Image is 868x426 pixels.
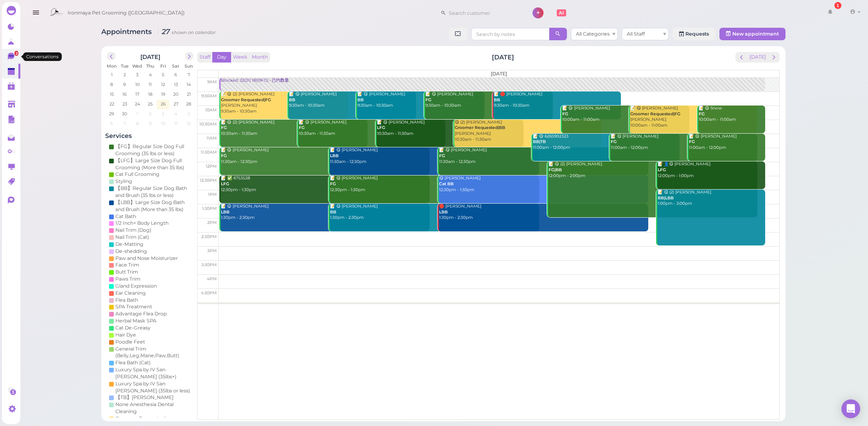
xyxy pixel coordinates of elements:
[115,359,151,366] div: Flea Bath (Cat)
[115,415,165,422] div: Groomer Requested
[330,147,539,165] div: 📝 😋 [PERSON_NAME] 11:30am - 12:30pm
[115,143,191,157] div: 【FG】Regular Size Dog Full Grooming (35 lbs or less)
[185,52,193,60] button: next
[221,181,229,186] b: LFG
[207,79,216,84] span: 9am
[174,120,178,127] span: 11
[115,303,152,310] div: SPA Treatment
[115,185,191,199] div: 【BB】Regular Size Dog Bath and Brush (35 lbs or less)
[115,324,151,331] div: Cat De-Greasy
[115,366,191,380] div: Luxury Spa by IV San [PERSON_NAME] (35lbs+)
[627,31,645,37] span: All Staff
[135,120,140,127] span: 8
[220,175,430,193] div: 📝 ✅ 6753538 12:30pm - 1:30pm
[173,81,179,88] span: 13
[357,91,484,109] div: 📝 😋 [PERSON_NAME] 9:30am - 10:30am
[148,71,152,78] span: 4
[439,175,648,193] div: 😋 [PERSON_NAME] 12:30pm - 1:30pm
[201,234,216,239] span: 2:30pm
[115,261,139,268] div: Face Trim
[221,125,226,130] b: FG
[148,81,152,88] span: 11
[107,52,115,60] button: prev
[455,125,505,130] b: Groomer Requested|BB
[201,290,216,295] span: 4:30pm
[172,63,179,69] span: Sat
[699,111,705,116] b: FG
[201,93,216,98] span: 9:30am
[115,157,191,171] div: 【LFG】Large Size Dog Full Grooming (More than 35 lbs)
[658,195,674,200] b: BB|LBB
[115,401,191,415] div: None Anesthesia Dental Cleaning
[101,27,154,36] span: Appointments
[657,190,765,207] div: 📝 😋 (2) [PERSON_NAME] 1:00pm - 3:00pm
[471,28,549,40] input: Search by notes
[561,106,689,123] div: 📝 😋 [PERSON_NAME] 10:00am - 11:00am
[134,100,141,107] span: 24
[610,134,757,151] div: 📝 😋 [PERSON_NAME] 11:00am - 12:00pm
[2,49,20,64] a: 2
[207,220,216,225] span: 2pm
[208,192,216,197] span: 1pm
[160,120,166,127] span: 10
[115,394,174,401] div: 【TB】[PERSON_NAME]
[491,53,514,62] h2: [DATE]
[454,120,601,143] div: 😋 (2) [PERSON_NAME] [PERSON_NAME] 10:30am - 11:30am
[439,181,454,186] b: Cat BB
[200,150,216,155] span: 11:30am
[548,167,561,172] b: FG|BB
[425,91,552,109] div: 📝 😋 [PERSON_NAME] 9:30am - 10:30am
[439,204,648,221] div: 🛑 [PERSON_NAME] 1:30pm - 2:30pm
[109,91,114,98] span: 15
[206,136,216,141] span: 11am
[330,181,336,186] b: FG
[548,161,757,179] div: 📝 😋 (2) [PERSON_NAME] 12:00pm - 2:00pm
[14,51,18,56] span: 2
[377,125,385,130] b: LFG
[109,120,114,127] span: 6
[185,63,193,69] span: Sun
[220,147,430,165] div: 📝 😋 [PERSON_NAME] 11:30am - 12:30pm
[122,71,126,78] span: 2
[160,100,166,107] span: 26
[115,255,178,262] div: Paw and Nose Moisturizer
[107,63,117,69] span: Mon
[689,134,766,151] div: 📝 😋 [PERSON_NAME] 11:00am - 12:00pm
[105,132,195,140] h4: Services
[220,91,348,115] div: 📝 😋 (2) [PERSON_NAME] [PERSON_NAME] 9:30am - 10:30am
[658,167,666,172] b: LFG
[376,120,523,137] div: 📝 😋 [PERSON_NAME] 10:30am - 11:30am
[185,100,192,107] span: 28
[841,399,860,418] div: Open Intercom Messenger
[330,204,539,221] div: 📝 😋 [PERSON_NAME] 1:30pm - 2:30pm
[199,178,216,183] span: 12:30pm
[115,345,191,360] div: General Trim (Belly,Leg,Mane,Paw,Butt)
[439,153,445,158] b: FG
[689,139,695,144] b: FG
[172,30,216,35] small: shown on calendar
[630,111,680,116] b: Groomer Requested|FG
[834,2,841,9] div: 1
[494,97,500,102] b: BB
[357,97,364,102] b: BB
[186,81,192,88] span: 14
[735,52,748,63] button: prev
[115,241,143,248] div: De-Matting
[115,227,151,234] div: Nail Trim (Dog)
[122,120,126,127] span: 7
[630,106,757,129] div: 📝 😋 [PERSON_NAME] [PERSON_NAME] 10:00am - 11:00am
[330,209,336,215] b: BB
[493,91,621,109] div: 📝 🛑 [PERSON_NAME] 9:30am - 10:30am
[160,63,166,69] span: Fri
[115,297,138,304] div: Flea Bath
[115,317,156,324] div: Herbal Mask SPA
[425,97,431,102] b: FG
[115,178,132,185] div: Styling
[207,248,216,253] span: 3pm
[146,63,154,69] span: Thu
[768,52,780,63] button: next
[135,91,140,98] span: 17
[122,91,127,98] span: 16
[221,209,229,215] b: LBB
[698,106,766,123] div: 📝 😋 Snow 10:00am - 11:00am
